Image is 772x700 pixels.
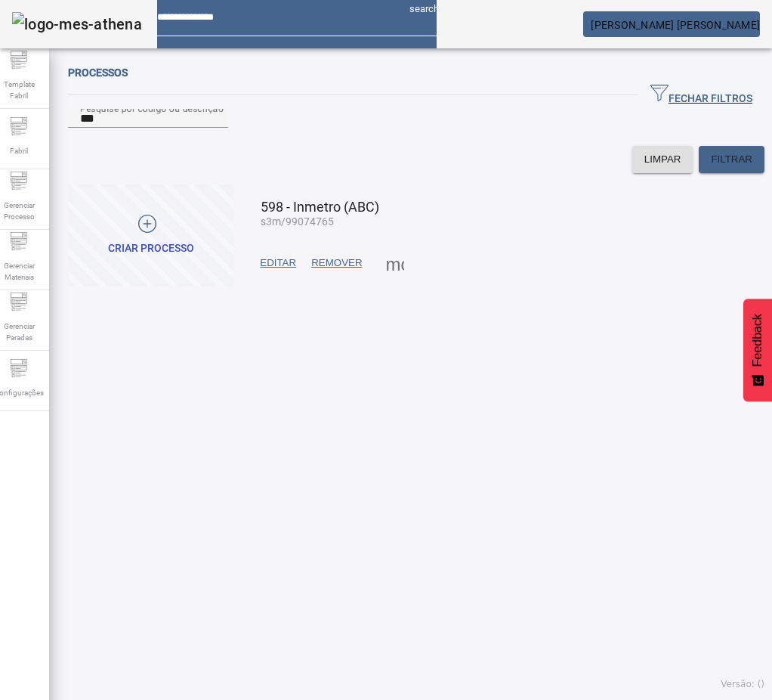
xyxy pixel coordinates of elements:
[108,241,194,256] div: CRIAR PROCESSO
[711,152,752,167] span: FILTRAR
[311,256,362,271] span: REMOVER
[591,19,760,31] span: [PERSON_NAME] [PERSON_NAME]
[68,184,233,287] button: CRIAR PROCESSO
[80,103,224,113] mat-label: Pesquise por código ou descrição
[699,146,764,173] button: FILTRAR
[68,67,128,79] span: Processos
[743,299,772,401] button: Feedback - Mostrar pesquisa
[638,82,764,109] button: FECHAR FILTROS
[261,199,379,215] span: 598 - Inmetro (ABC)
[261,215,334,228] span: s3m/99074765
[381,249,409,277] button: Mais
[260,256,296,271] span: EDITAR
[5,141,32,161] span: Fabril
[721,679,764,689] span: Versão: ()
[304,249,369,277] button: REMOVER
[650,84,752,107] span: FECHAR FILTROS
[12,12,142,36] img: logo-mes-athena
[252,249,304,277] button: EDITAR
[632,146,693,173] button: LIMPAR
[751,314,764,367] span: Feedback
[644,152,681,167] span: LIMPAR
